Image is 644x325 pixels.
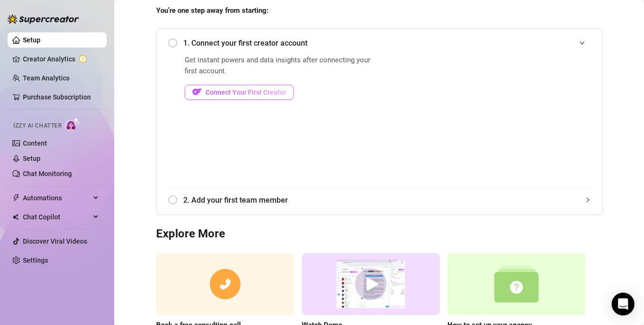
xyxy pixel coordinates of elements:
[23,209,90,225] span: Chat Copilot
[8,14,79,24] img: logo-BBDzfeDw.svg
[400,55,591,177] iframe: Add Creators
[168,31,591,55] div: 1. Connect your first creator account
[156,6,268,15] strong: You’re one step away from starting:
[23,237,87,245] a: Discover Viral Videos
[23,93,91,101] a: Purchase Subscription
[12,214,19,220] img: Chat Copilot
[23,139,47,147] a: Content
[185,55,376,77] span: Get instant powers and data insights after connecting your first account.
[12,194,20,202] span: thunderbolt
[302,253,440,315] img: supercreator demo
[612,293,634,315] div: Open Intercom Messenger
[156,227,603,242] h3: Explore More
[23,74,69,82] a: Team Analytics
[65,118,80,131] img: AI Chatter
[23,51,99,67] a: Creator Analytics exclamation-circle
[183,194,591,206] span: 2. Add your first team member
[447,253,585,315] img: setup agency guide
[13,121,61,130] span: Izzy AI Chatter
[192,87,202,97] img: OF
[185,85,294,100] button: OFConnect Your First Creator
[156,253,294,315] img: consulting call
[23,36,40,44] a: Setup
[23,170,72,177] a: Chat Monitoring
[185,85,376,100] a: OFConnect Your First Creator
[585,197,591,203] span: collapsed
[579,40,585,46] span: expanded
[23,190,90,206] span: Automations
[23,256,48,264] a: Settings
[23,155,40,162] a: Setup
[183,37,591,49] span: 1. Connect your first creator account
[206,89,286,96] span: Connect Your First Creator
[168,188,591,212] div: 2. Add your first team member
